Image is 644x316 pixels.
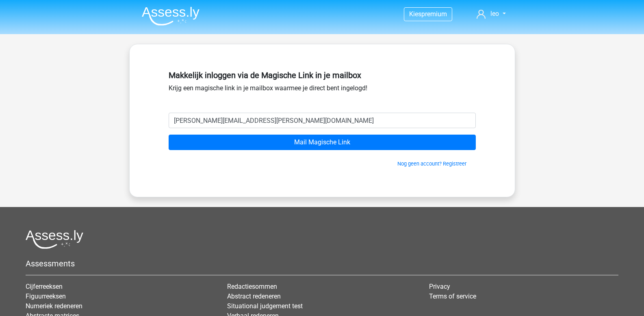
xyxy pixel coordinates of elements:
[421,10,447,18] span: premium
[409,10,421,18] span: Kies
[227,292,281,300] a: Abstract redeneren
[429,283,450,290] a: Privacy
[26,292,66,300] a: Figuurreeksen
[142,7,199,26] img: Assessly
[169,67,476,113] div: Krijg een magische link in je mailbox waarmee je direct bent ingelogd!
[169,70,476,80] h5: Makkelijk inloggen via de Magische Link in je mailbox
[169,113,476,128] input: Email
[404,9,452,20] a: Kiespremium
[26,230,83,249] img: Assessly logo
[473,9,509,19] a: leo
[429,292,476,300] a: Terms of service
[397,161,466,167] a: Nog geen account? Registreer
[26,259,618,268] h5: Assessments
[26,283,63,290] a: Cijferreeksen
[227,302,303,310] a: Situational judgement test
[169,135,476,150] input: Mail Magische Link
[227,283,277,290] a: Redactiesommen
[490,10,499,17] span: leo
[26,302,82,310] a: Numeriek redeneren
